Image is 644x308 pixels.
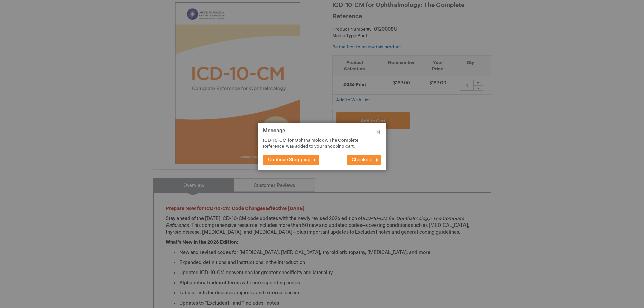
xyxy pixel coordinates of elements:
button: Checkout [347,155,381,165]
h1: Message [263,128,381,137]
span: Continue Shopping [268,157,311,163]
button: Continue Shopping [263,155,319,165]
p: ICD-10-CM for Ophthalmology: The Complete Reference was added to your shopping cart. [263,137,371,150]
span: Checkout [352,157,373,163]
